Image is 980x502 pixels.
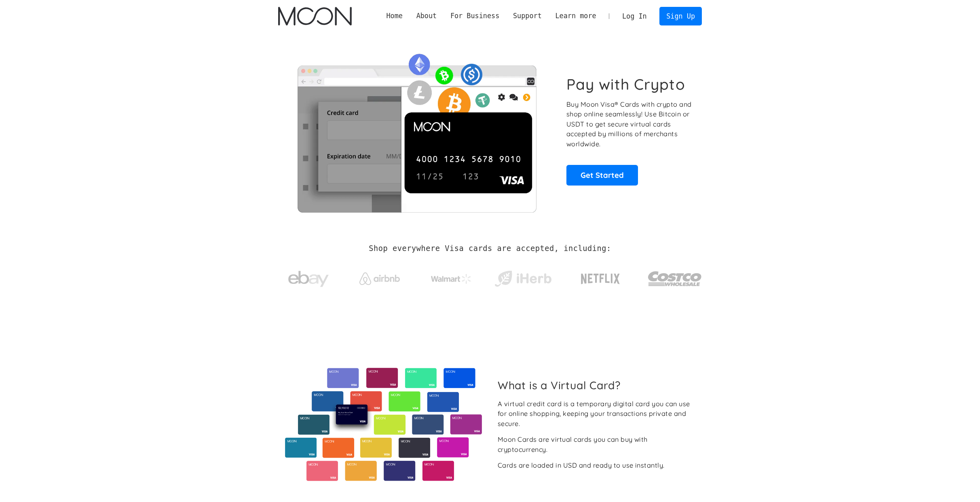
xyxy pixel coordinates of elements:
[369,244,611,253] h2: Shop everywhere Visa cards are accepted, including:
[359,272,400,285] img: Airbnb
[431,274,471,284] img: Walmart
[648,255,702,298] a: Costco
[648,264,702,294] img: Costco
[566,165,638,185] a: Get Started
[284,368,483,481] img: Virtual cards from Moon
[549,11,603,21] div: Learn more
[580,269,621,289] img: Netflix
[410,11,444,21] div: About
[564,261,637,293] a: Netflix
[498,435,695,454] div: Moon Cards are virtual cards you can buy with cryptocurrency.
[555,11,596,21] div: Learn more
[493,268,553,289] img: iHerb
[278,7,351,25] a: home
[566,99,693,149] p: Buy Moon Visa® Cards with crypto and shop online seamlessly! Use Bitcoin or USDT to get secure vi...
[498,379,695,392] h2: What is a Virtual Card?
[493,260,553,293] a: iHerb
[278,48,555,212] img: Moon Cards let you spend your crypto anywhere Visa is accepted.
[278,258,338,296] a: ebay
[506,11,548,21] div: Support
[444,11,506,21] div: For Business
[498,399,695,429] div: A virtual credit card is a temporary digital card you can use for online shopping, keeping your t...
[380,11,410,21] a: Home
[278,7,351,25] img: Moon Logo
[659,7,701,25] a: Sign Up
[350,264,410,289] a: Airbnb
[416,11,437,21] div: About
[288,266,329,292] img: ebay
[421,266,482,288] a: Walmart
[566,75,685,93] h1: Pay with Crypto
[513,11,542,21] div: Support
[450,11,499,21] div: For Business
[615,7,653,25] a: Log In
[498,460,665,470] div: Cards are loaded in USD and ready to use instantly.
